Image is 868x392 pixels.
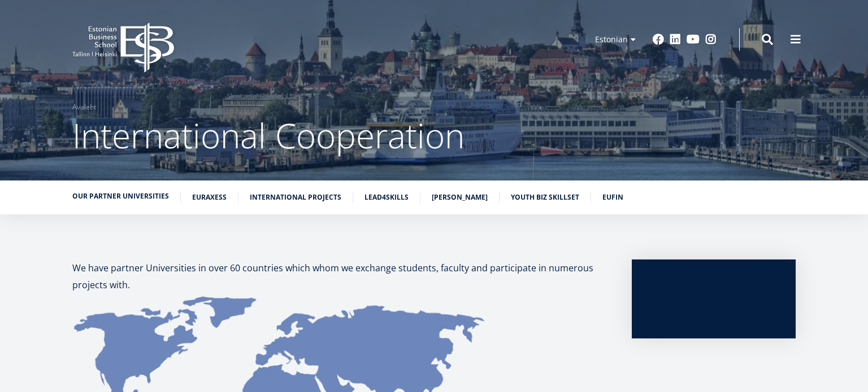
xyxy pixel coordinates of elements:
[192,192,227,203] a: Euraxess
[72,112,465,158] span: International Cooperation
[72,259,609,293] p: We have partner Universities in over 60 countries which whom we exchange students, faculty and pa...
[511,192,579,203] a: Youth BIZ Skillset
[705,34,717,45] a: Instagram
[670,34,681,45] a: Linkedin
[72,191,169,202] a: Our partner universities
[72,102,96,113] a: Avaleht
[432,192,488,203] a: [PERSON_NAME]
[364,192,409,203] a: Lead4Skills
[653,34,664,45] a: Facebook
[250,192,341,203] a: International Projects
[602,192,623,203] a: EUFIN
[687,34,700,45] a: Youtube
